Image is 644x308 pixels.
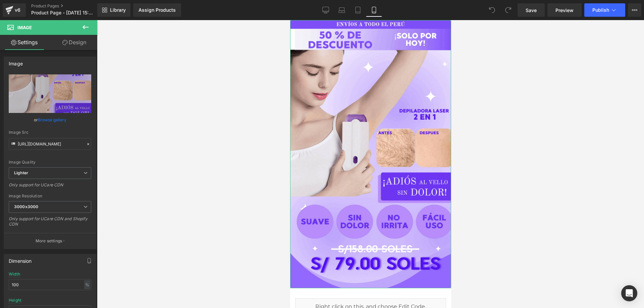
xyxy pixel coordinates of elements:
div: Assign Products [139,7,176,13]
a: Product Pages [31,3,108,9]
a: Tablet [350,3,366,17]
input: Link [9,138,91,150]
div: Width [9,272,20,276]
a: Preview [547,3,582,17]
a: New Library [97,3,130,17]
button: More settings [4,233,96,249]
a: Desktop [318,3,334,17]
div: Image Quality [9,160,91,165]
input: auto [9,279,91,290]
b: 3000x3000 [14,204,38,209]
div: % [84,280,90,289]
a: Laptop [334,3,350,17]
span: Library [110,7,126,13]
div: Image [9,57,23,66]
a: Browse gallery [38,114,66,126]
span: Product Page - [DATE] 15:30:32 [31,10,96,15]
button: Undo [485,3,499,17]
span: Save [526,7,537,14]
div: or [9,116,91,123]
button: Redo [501,3,515,17]
div: Dimension [9,254,32,264]
span: Image [17,25,32,30]
div: Image Src [9,130,91,135]
div: Image Resolution [9,194,91,198]
div: Open Intercom Messenger [621,285,637,301]
a: v6 [3,3,26,17]
a: Mobile [366,3,382,17]
div: Only support for UCare CDN and Shopify CDN [9,216,91,231]
p: More settings [36,238,62,244]
b: Lighter [14,170,28,175]
span: Preview [555,7,574,14]
div: v6 [13,6,22,14]
div: Height [9,298,21,303]
div: Only support for UCare CDN [9,182,91,192]
span: Publish [592,7,609,13]
button: More [628,3,641,17]
a: Design [50,35,99,50]
button: Publish [584,3,625,17]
